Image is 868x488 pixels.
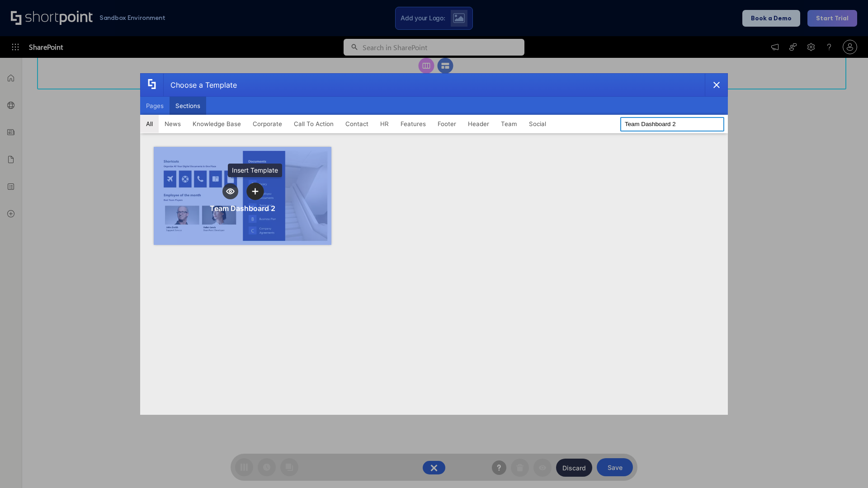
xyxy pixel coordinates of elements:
[170,97,206,115] button: Sections
[395,115,432,133] button: Features
[159,115,187,133] button: News
[187,115,247,133] button: Knowledge Base
[620,117,724,131] input: Search
[495,115,523,133] button: Team
[462,115,495,133] button: Header
[823,445,868,488] iframe: Chat Widget
[140,73,728,415] div: template selector
[210,204,275,213] div: Team Dashboard 2
[432,115,462,133] button: Footer
[374,115,395,133] button: HR
[140,97,170,115] button: Pages
[523,115,552,133] button: Social
[340,115,374,133] button: Contact
[247,115,288,133] button: Corporate
[288,115,340,133] button: Call To Action
[140,115,159,133] button: All
[163,74,237,96] div: Choose a Template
